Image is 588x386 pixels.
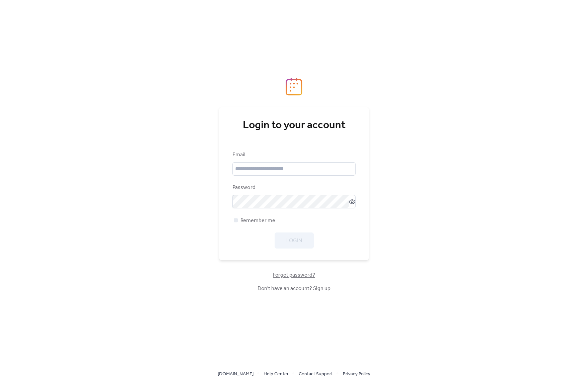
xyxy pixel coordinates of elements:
span: Don't have an account? [258,285,330,293]
span: [DOMAIN_NAME] [218,370,254,378]
a: Privacy Policy [343,370,370,378]
a: Contact Support [299,370,333,378]
img: logo [286,78,302,96]
span: Help Center [264,370,289,378]
div: Login to your account [232,119,356,132]
a: Forgot password? [273,273,315,277]
a: Sign up [313,283,330,294]
div: Email [232,151,354,159]
span: Privacy Policy [343,370,370,378]
span: Remember me [240,217,275,225]
a: Help Center [264,370,289,378]
div: Password [232,184,354,192]
span: Forgot password? [273,271,315,279]
a: [DOMAIN_NAME] [218,370,254,378]
span: Contact Support [299,370,333,378]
